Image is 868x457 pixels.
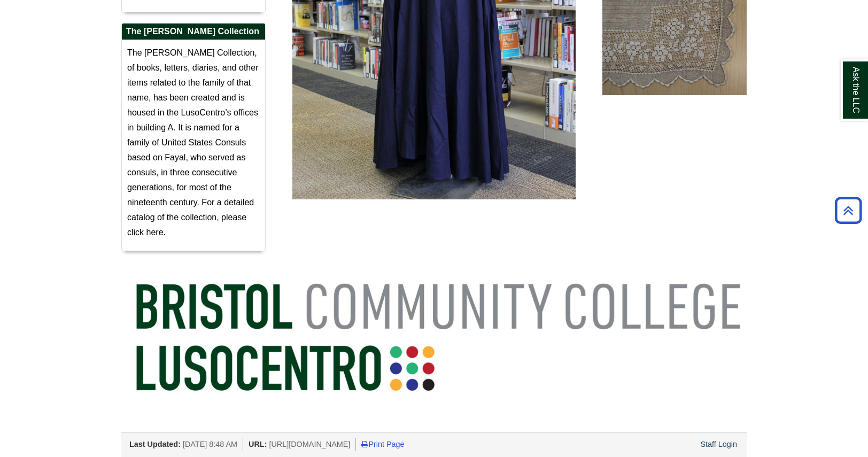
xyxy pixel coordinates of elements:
span: Last Updated: [129,440,181,448]
span: The [PERSON_NAME] Collection, of books, letters, diaries, and other items related to the family o... [127,48,258,237]
h2: The [PERSON_NAME] Collection [122,24,265,40]
a: Staff Login [700,440,737,448]
a: Back to Top [831,203,865,218]
img: Bristol Community College LusoCentro [121,262,747,410]
span: [DATE] 8:48 AM [183,440,237,448]
span: [URL][DOMAIN_NAME] [269,440,350,448]
span: URL: [249,440,267,448]
a: Print Page [361,440,404,448]
i: Print Page [361,440,368,448]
